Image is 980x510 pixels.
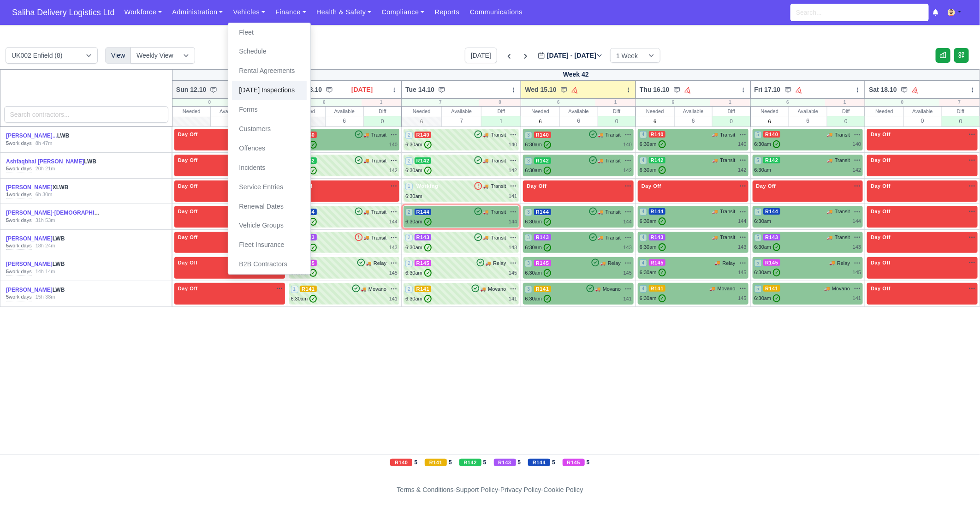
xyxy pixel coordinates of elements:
[636,107,674,116] div: Needed
[6,235,102,243] div: LWB
[720,208,736,216] span: Transit
[6,217,32,224] div: work days
[636,99,710,106] div: 6
[640,157,647,164] span: 4
[865,107,903,116] div: Needed
[869,157,892,163] span: Day Off
[827,116,865,126] div: 0
[835,208,850,216] span: Transit
[36,191,53,198] div: 6h 30m
[827,208,832,215] span: 🚚
[738,140,746,148] div: 140
[942,116,980,126] div: 0
[598,234,603,241] span: 🚚
[763,131,780,138] span: R140
[364,107,402,116] div: Diff
[544,269,551,277] span: ✓
[6,261,53,267] a: [PERSON_NAME]
[869,259,892,266] span: Day Off
[675,107,713,116] div: Available
[405,167,432,174] div: 6:30am
[754,243,781,251] div: 6:30am
[534,157,551,164] span: R142
[483,183,488,190] span: 🚚
[509,269,517,277] div: 145
[491,131,506,139] span: Transit
[560,107,598,116] div: Available
[6,140,32,147] div: work days
[481,116,521,126] div: 1
[491,157,506,165] span: Transit
[405,183,413,190] span: 1
[853,243,861,251] div: 143
[525,167,551,174] div: 6:30am
[640,234,647,241] span: 4
[751,107,789,116] div: Needed
[211,107,249,116] div: Available
[754,166,772,174] div: 6:30am
[36,165,55,173] div: 20h 21m
[738,243,746,251] div: 143
[754,131,762,138] span: 5
[640,131,647,138] span: 4
[424,244,432,252] span: ✓
[364,116,402,126] div: 0
[853,140,861,148] div: 140
[167,3,228,21] a: Administration
[754,140,781,148] div: 6:30am
[659,243,666,251] span: ✓
[649,259,666,266] span: R145
[405,157,413,165] span: 2
[853,269,861,276] div: 145
[415,157,432,164] span: R142
[509,218,517,226] div: 144
[754,234,762,241] span: 5
[405,244,432,252] div: 6:30am
[869,85,897,94] span: Sat 18.10
[176,234,200,240] span: Day Off
[640,183,663,189] span: Day Off
[713,234,718,241] span: 🚚
[491,182,506,190] span: Transit
[640,217,666,225] div: 6:30am
[405,209,413,216] span: 2
[835,234,850,241] span: Transit
[534,234,551,240] span: R143
[640,208,647,216] span: 4
[366,260,371,267] span: 🚚
[773,269,780,276] span: ✓
[598,132,603,138] span: 🚚
[659,166,666,174] span: ✓
[176,259,200,266] span: Day Off
[763,208,780,215] span: R144
[606,157,621,165] span: Transit
[485,260,491,267] span: 🚚
[869,183,892,189] span: Day Off
[710,99,750,106] div: 1
[624,141,632,149] div: 140
[649,131,666,138] span: R140
[544,218,551,226] span: ✓
[270,3,311,21] a: Finance
[853,217,861,225] div: 144
[6,235,53,242] a: [PERSON_NAME]
[675,116,713,126] div: 6
[598,116,636,126] div: 0
[754,259,762,267] span: 5
[424,141,432,149] span: ✓
[491,208,506,216] span: Transit
[6,242,32,250] div: work days
[525,218,551,226] div: 6:30am
[827,107,865,116] div: Diff
[835,156,850,164] span: Transit
[543,486,583,493] a: Cookie Policy
[415,132,432,138] span: R140
[228,3,270,21] a: Vehicles
[827,131,832,138] span: 🚚
[939,99,980,106] div: 7
[606,131,621,139] span: Transit
[405,192,422,200] div: 6:30am
[309,244,317,252] span: ✓
[853,166,861,174] div: 142
[640,243,666,251] div: 6:30am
